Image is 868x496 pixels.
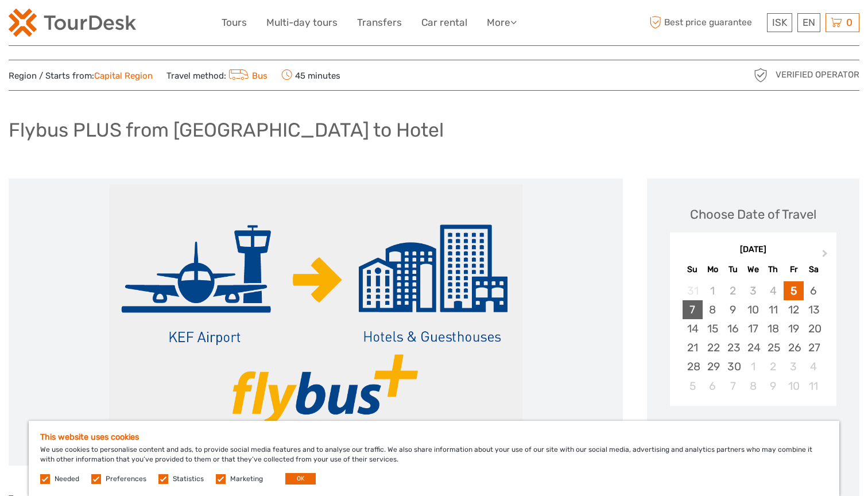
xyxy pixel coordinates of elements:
[784,300,804,319] div: Choose Friday, September 12th, 2025
[703,377,723,396] div: Choose Monday, October 6th, 2025
[683,319,703,338] div: Choose Sunday, September 14th, 2025
[421,14,467,31] a: Car rental
[703,357,723,376] div: Choose Monday, September 29th, 2025
[763,377,783,396] div: Choose Thursday, October 9th, 2025
[804,319,824,338] div: Choose Saturday, September 20th, 2025
[647,13,765,32] span: Best price guarantee
[670,244,837,256] div: [DATE]
[690,206,816,223] div: Choose Date of Travel
[9,70,153,82] span: Region / Starts from:
[723,357,743,376] div: Choose Tuesday, September 30th, 2025
[763,281,783,300] div: Not available Thursday, September 4th, 2025
[797,13,820,32] div: EN
[723,300,743,319] div: Choose Tuesday, September 9th, 2025
[703,300,723,319] div: Choose Monday, September 8th, 2025
[743,357,763,376] div: Choose Wednesday, October 1st, 2025
[683,262,703,277] div: Su
[751,66,770,84] img: verified_operator_grey_128.png
[222,14,247,31] a: Tours
[285,473,316,485] button: OK
[683,377,703,396] div: Choose Sunday, October 5th, 2025
[804,357,824,376] div: Choose Saturday, October 4th, 2025
[281,67,340,83] span: 45 minutes
[683,338,703,357] div: Choose Sunday, September 21st, 2025
[804,281,824,300] div: Choose Saturday, September 6th, 2025
[804,377,824,396] div: Choose Saturday, October 11th, 2025
[673,281,833,396] div: month 2025-09
[703,319,723,338] div: Choose Monday, September 15th, 2025
[723,281,743,300] div: Not available Tuesday, September 2nd, 2025
[29,421,839,496] div: We use cookies to personalise content and ads, to provide social media features and to analyse ou...
[703,281,723,300] div: Not available Monday, September 1st, 2025
[784,281,804,300] div: Choose Friday, September 5th, 2025
[9,118,444,142] h1: Flybus PLUS from [GEOGRAPHIC_DATA] to Hotel
[743,377,763,396] div: Choose Wednesday, October 8th, 2025
[784,377,804,396] div: Choose Friday, October 10th, 2025
[784,357,804,376] div: Choose Friday, October 3rd, 2025
[55,474,79,484] label: Needed
[40,432,828,442] h5: This website uses cookies
[266,14,338,31] a: Multi-day tours
[723,262,743,277] div: Tu
[804,338,824,357] div: Choose Saturday, September 27th, 2025
[703,338,723,357] div: Choose Monday, September 22nd, 2025
[804,262,824,277] div: Sa
[106,474,146,484] label: Preferences
[166,67,268,83] span: Travel method:
[743,300,763,319] div: Choose Wednesday, September 10th, 2025
[743,281,763,300] div: Not available Wednesday, September 3rd, 2025
[763,262,783,277] div: Th
[683,357,703,376] div: Choose Sunday, September 28th, 2025
[743,319,763,338] div: Choose Wednesday, September 17th, 2025
[683,281,703,300] div: Not available Sunday, August 31st, 2025
[784,338,804,357] div: Choose Friday, September 26th, 2025
[226,71,268,81] a: Bus
[784,319,804,338] div: Choose Friday, September 19th, 2025
[109,184,522,460] img: a771a4b2aca44685afd228bf32f054e4_main_slider.png
[772,17,787,28] span: ISK
[9,9,136,37] img: 120-15d4194f-c635-41b9-a512-a3cb382bfb57_logo_small.png
[743,262,763,277] div: We
[844,17,854,28] span: 0
[683,300,703,319] div: Choose Sunday, September 7th, 2025
[763,319,783,338] div: Choose Thursday, September 18th, 2025
[173,474,204,484] label: Statistics
[487,14,517,31] a: More
[776,69,859,81] span: Verified Operator
[357,14,402,31] a: Transfers
[743,338,763,357] div: Choose Wednesday, September 24th, 2025
[804,300,824,319] div: Choose Saturday, September 13th, 2025
[723,319,743,338] div: Choose Tuesday, September 16th, 2025
[703,262,723,277] div: Mo
[723,338,743,357] div: Choose Tuesday, September 23rd, 2025
[94,71,153,81] a: Capital Region
[784,262,804,277] div: Fr
[230,474,263,484] label: Marketing
[817,247,835,265] button: Next Month
[763,300,783,319] div: Choose Thursday, September 11th, 2025
[723,377,743,396] div: Choose Tuesday, October 7th, 2025
[763,357,783,376] div: Choose Thursday, October 2nd, 2025
[763,338,783,357] div: Choose Thursday, September 25th, 2025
